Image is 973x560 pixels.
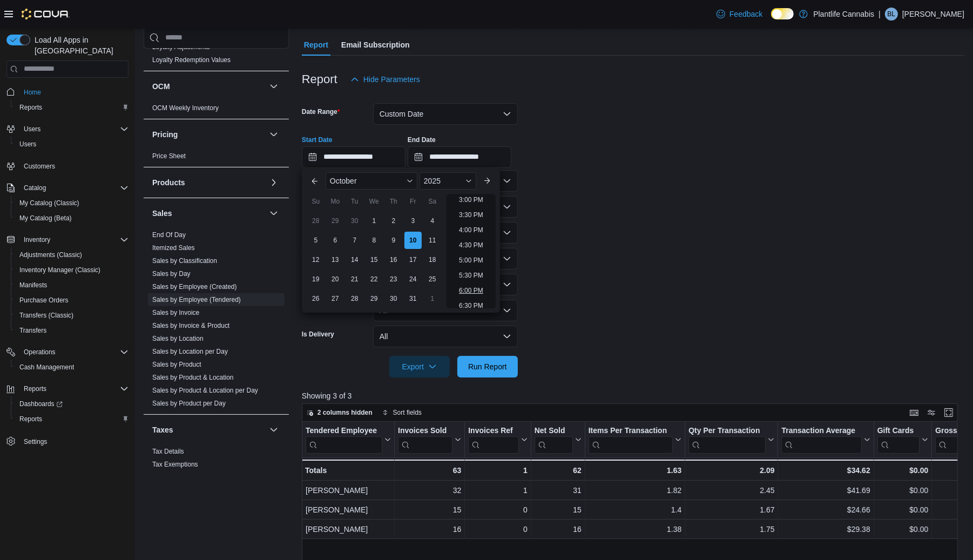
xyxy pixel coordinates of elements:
[588,426,681,453] button: Items Per Transaction
[11,137,133,152] button: Users
[11,100,133,115] button: Reports
[503,203,511,211] button: Open list of options
[781,484,870,497] div: $41.69
[404,212,422,230] div: day-3
[19,415,42,423] span: Reports
[588,426,673,453] div: Items Per Transaction
[781,523,870,536] div: $29.38
[346,212,363,230] div: day-30
[302,406,377,419] button: 2 columns hidden
[306,426,391,453] button: Tendered Employee
[19,346,60,359] button: Operations
[304,34,328,56] span: Report
[877,426,920,436] div: Gift Cards
[455,284,488,297] li: 6:00 PM
[408,136,436,144] label: End Date
[781,426,861,453] div: Transaction Average
[813,8,874,21] p: Plantlife Cannabis
[152,269,191,278] span: Sales by Day
[11,308,133,323] button: Transfers (Classic)
[152,360,201,369] span: Sales by Product
[588,464,681,477] div: 1.63
[327,232,344,249] div: day-6
[346,193,363,210] div: Tu
[152,373,234,382] span: Sales by Product & Location
[503,228,511,237] button: Open list of options
[729,9,762,19] span: Feedback
[366,271,383,288] div: day-22
[152,335,204,342] a: Sales by Location
[781,464,870,477] div: $34.62
[478,172,496,190] button: Next month
[404,251,422,268] div: day-17
[404,193,422,210] div: Fr
[19,159,129,173] span: Customers
[424,177,441,185] span: 2025
[11,323,133,338] button: Transfers
[404,271,422,288] div: day-24
[152,231,186,239] a: End Of Day
[152,322,229,329] a: Sales by Invoice & Product
[534,426,581,453] button: Net Sold
[404,232,422,249] div: day-10
[15,138,129,151] span: Users
[468,426,518,436] div: Invoices Ref
[2,158,133,174] button: Customers
[15,294,129,307] span: Purchase Orders
[366,212,383,230] div: day-1
[346,290,363,307] div: day-28
[152,56,231,64] a: Loyalty Redemption Values
[15,397,129,410] span: Dashboards
[11,360,133,375] button: Cash Management
[447,194,496,308] ul: Time
[588,426,673,436] div: Items Per Transaction
[19,296,69,305] span: Purchase Orders
[327,193,344,210] div: Mo
[15,324,129,337] span: Transfers
[771,8,794,19] input: Dark Mode
[152,257,217,265] span: Sales by Classification
[152,129,178,140] h3: Pricing
[398,464,461,477] div: 63
[24,384,46,393] span: Reports
[152,386,258,395] span: Sales by Product & Location per Day
[385,232,402,249] div: day-9
[378,406,426,419] button: Sort fields
[385,271,402,288] div: day-23
[346,251,363,268] div: day-14
[267,80,280,93] button: OCM
[2,433,133,449] button: Settings
[925,406,938,419] button: Display options
[366,290,383,307] div: day-29
[688,464,774,477] div: 2.09
[307,212,325,230] div: day-28
[11,211,133,226] button: My Catalog (Beta)
[885,8,898,21] div: Bruno Leest
[152,208,265,219] button: Sales
[535,503,582,516] div: 15
[366,232,383,249] div: day-8
[688,426,774,453] button: Qty Per Transaction
[11,411,133,427] button: Reports
[152,447,184,456] span: Tax Details
[712,3,767,25] a: Feedback
[398,426,461,453] button: Invoices Sold
[455,208,488,221] li: 3:30 PM
[22,9,70,19] img: Cova
[307,271,325,288] div: day-19
[307,232,325,249] div: day-5
[424,232,441,249] div: day-11
[19,311,73,320] span: Transfers (Classic)
[152,282,237,291] span: Sales by Employee (Created)
[19,382,51,395] button: Reports
[398,503,461,516] div: 15
[24,348,56,356] span: Operations
[468,361,507,372] span: Run Report
[306,523,391,536] div: [PERSON_NAME]
[306,426,382,453] div: Tendered Employee
[15,264,105,276] a: Inventory Manager (Classic)
[534,426,572,453] div: Net Sold
[144,445,289,475] div: Taxes
[24,235,50,244] span: Inventory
